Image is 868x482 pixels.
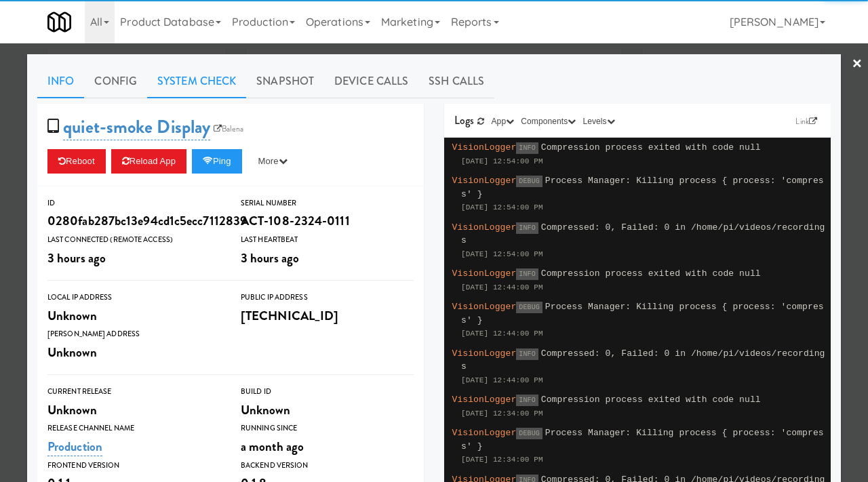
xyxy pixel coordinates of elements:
[461,329,543,338] span: [DATE] 12:44:00 PM
[47,422,220,435] div: Release Channel Name
[452,395,517,405] span: VisionLogger
[37,64,84,98] a: Info
[516,268,538,280] span: INFO
[47,327,220,341] div: [PERSON_NAME] Address
[461,250,543,258] span: [DATE] 12:54:00 PM
[47,291,220,304] div: Local IP Address
[579,115,618,128] button: Levels
[47,10,71,34] img: Micromart
[241,422,414,435] div: Running Since
[47,149,106,174] button: Reboot
[516,428,542,439] span: DEBUG
[241,209,414,233] div: ACT-108-2324-0111
[47,233,220,247] div: Last Connected (Remote Access)
[47,304,220,327] div: Unknown
[517,115,579,128] button: Components
[541,395,761,405] span: Compression process exited with code null
[461,203,543,212] span: [DATE] 12:54:00 PM
[47,459,220,473] div: Frontend Version
[47,399,220,422] div: Unknown
[47,249,106,267] span: 3 hours ago
[792,115,821,128] a: Link
[47,197,220,210] div: ID
[452,428,517,438] span: VisionLogger
[461,176,824,199] span: Process Manager: Killing process { process: 'compress' }
[488,115,518,128] button: App
[210,122,247,136] a: Balena
[541,142,761,153] span: Compression process exited with code null
[461,222,825,246] span: Compressed: 0, Failed: 0 in /home/pi/videos/recordings
[516,222,538,234] span: INFO
[516,142,538,154] span: INFO
[852,43,863,85] a: ×
[241,249,299,267] span: 3 hours ago
[241,291,414,304] div: Public IP Address
[248,149,298,174] button: More
[84,64,147,98] a: Config
[452,142,517,153] span: VisionLogger
[461,348,825,372] span: Compressed: 0, Failed: 0 in /home/pi/videos/recordings
[516,395,538,406] span: INFO
[47,209,220,233] div: 0280fab287bc13e94cd1c5ecc7112839
[192,149,242,174] button: Ping
[47,437,102,456] a: Production
[516,302,542,313] span: DEBUG
[324,64,418,98] a: Device Calls
[516,176,542,187] span: DEBUG
[47,341,220,364] div: Unknown
[452,302,517,312] span: VisionLogger
[461,456,543,464] span: [DATE] 12:34:00 PM
[461,376,543,384] span: [DATE] 12:44:00 PM
[63,114,210,140] a: quiet-smoke Display
[241,437,304,456] span: a month ago
[452,222,517,233] span: VisionLogger
[461,428,824,451] span: Process Manager: Killing process { process: 'compress' }
[241,385,414,399] div: Build Id
[452,176,517,186] span: VisionLogger
[241,304,414,327] div: [TECHNICAL_ID]
[418,64,494,98] a: SSH Calls
[147,64,246,98] a: System Check
[241,459,414,473] div: Backend Version
[461,283,543,292] span: [DATE] 12:44:00 PM
[452,268,517,279] span: VisionLogger
[246,64,324,98] a: Snapshot
[452,348,517,359] span: VisionLogger
[241,233,414,247] div: Last Heartbeat
[241,197,414,210] div: Serial Number
[541,268,761,279] span: Compression process exited with code null
[461,157,543,165] span: [DATE] 12:54:00 PM
[516,348,538,360] span: INFO
[241,399,414,422] div: Unknown
[47,385,220,399] div: Current Release
[461,302,824,325] span: Process Manager: Killing process { process: 'compress' }
[461,409,543,418] span: [DATE] 12:34:00 PM
[111,149,186,174] button: Reload App
[454,113,474,128] span: Logs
